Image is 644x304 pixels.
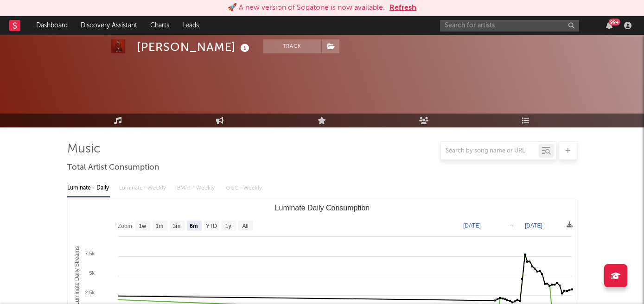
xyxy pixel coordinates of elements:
[89,270,95,276] text: 5k
[463,222,481,229] text: [DATE]
[509,222,515,229] text: →
[137,39,252,55] div: [PERSON_NAME]
[225,223,231,229] text: 1y
[30,16,74,35] a: Dashboard
[190,223,198,229] text: 6m
[525,222,542,229] text: [DATE]
[176,16,205,35] a: Leads
[139,223,146,229] text: 1w
[205,223,217,229] text: YTD
[389,2,416,13] button: Refresh
[263,39,321,53] button: Track
[67,180,110,196] div: Luminate - Daily
[144,16,176,35] a: Charts
[85,251,95,256] text: 7.5k
[440,20,579,32] input: Search for artists
[609,19,620,25] div: 99 +
[118,223,132,229] text: Zoom
[155,223,163,229] text: 1m
[74,16,144,35] a: Discovery Assistant
[242,223,248,229] text: All
[67,162,159,173] span: Total Artist Consumption
[606,22,612,29] button: 99+
[85,290,95,295] text: 2.5k
[228,2,385,13] div: 🚀 A new version of Sodatone is now available.
[172,223,180,229] text: 3m
[441,147,539,155] input: Search by song name or URL
[274,204,370,212] text: Luminate Daily Consumption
